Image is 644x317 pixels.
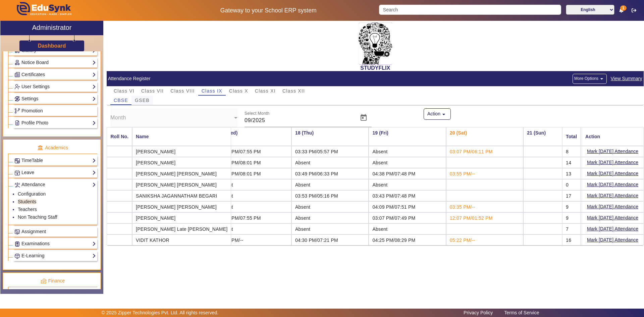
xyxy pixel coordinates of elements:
mat-card-header: Attendance Register [107,71,644,86]
a: Non Teaching Staff [18,214,57,220]
a: Teachers [18,207,37,212]
img: Branchoperations.png [15,108,20,113]
td: 03:53 PM/05:16 PM [291,190,369,201]
img: academic.png [37,145,43,151]
span: Class VI [114,89,135,93]
button: Mark [DATE] Attendance [586,236,639,244]
span: Class VII [141,89,164,93]
p: © 2025 Zipper Technologies Pvt. Ltd. All rights reserved. [102,309,219,316]
button: Action [424,108,451,120]
mat-cell: 0 [562,179,581,190]
h2: STUDYFLIX [107,65,644,71]
span: Class VIII [170,89,195,93]
span: Assignment [21,229,46,234]
a: Assignment [14,228,96,235]
button: More Options [573,74,607,84]
mat-cell: [PERSON_NAME] [PERSON_NAME] [132,179,231,190]
mat-cell: 7 [562,223,581,234]
a: Administrator [0,21,103,35]
td: Absent [291,212,369,223]
span: Class IX [202,89,222,93]
mat-cell: 14 [562,157,581,168]
td: Absent [214,190,291,201]
mat-icon: arrow_drop_down [598,75,605,82]
span: GSEB [135,98,150,103]
td: Absent [369,146,446,157]
mat-cell: [PERSON_NAME] [PERSON_NAME] [132,168,231,179]
button: Mark [DATE] Attendance [586,180,639,189]
td: Absent [214,201,291,212]
td: 12:07 PM/01:52 PM [446,212,523,223]
span: 1 [620,5,627,11]
span: CBSE [114,98,128,103]
td: Absent [291,223,369,234]
button: Mark [DATE] Attendance [586,225,639,233]
td: Absent [214,223,291,234]
th: 19 (Fri) [369,127,446,146]
td: 03:07 PM/07:49 PM [369,212,446,223]
td: 03:35 PM/-- [446,201,523,212]
button: Open calendar [356,110,372,126]
a: Terms of Service [501,308,542,317]
mat-cell: 16 [562,234,581,245]
h3: Dashboard [38,43,66,49]
td: 04:25 PM/08:29 PM [369,234,446,245]
th: 17 (Wed) [214,127,291,146]
th: 21 (Sun) [523,127,600,146]
mat-cell: [PERSON_NAME] [132,157,231,168]
mat-cell: [PERSON_NAME] [132,146,231,157]
td: Absent [291,157,369,168]
img: Assignments.png [15,229,20,234]
td: 03:07 PM/06:11 PM [446,146,523,157]
mat-cell: [PERSON_NAME] Late [PERSON_NAME] [132,223,231,234]
td: 05:22 PM/-- [446,234,523,245]
td: 05:50 PM/07:55 PM [214,146,291,157]
td: 03:33 PM/05:57 PM [291,146,369,157]
th: 20 (Sat) [446,127,523,146]
mat-header-cell: Name [132,127,231,146]
td: 03:55 PM/-- [446,168,523,179]
img: 2da83ddf-6089-4dce-a9e2-416746467bdd [359,22,392,65]
td: Absent [369,157,446,168]
span: View Summary [610,75,643,83]
button: Mark [DATE] Attendance [586,192,639,200]
a: Privacy Policy [460,308,496,317]
span: Promotion [21,108,43,113]
span: Class XII [282,89,305,93]
mat-header-cell: Roll No. [107,127,132,146]
mat-cell: 13 [562,168,581,179]
td: 03:49 PM/06:33 PM [291,168,369,179]
td: 03:47 PM/08:01 PM [214,168,291,179]
mat-cell: [PERSON_NAME] [132,212,231,223]
td: 03:43 PM/07:48 PM [369,190,446,201]
mat-cell: 8 [562,146,581,157]
a: Promotion [14,107,96,115]
button: Mark [DATE] Attendance [586,147,639,156]
td: Absent [291,179,369,190]
td: 04:09 PM/07:51 PM [369,201,446,212]
td: 04:15 PM/08:01 PM [214,157,291,168]
mat-cell: SANIKSHA JAGANNATHAM BEGARI [132,190,231,201]
img: finance.png [41,278,47,284]
span: Class XI [255,89,276,93]
td: Absent [369,179,446,190]
th: 18 (Thu) [291,127,369,146]
td: Absent [214,179,291,190]
mat-cell: 9 [562,212,581,223]
mat-cell: 17 [562,190,581,201]
mat-header-cell: Action [582,127,644,146]
a: Configuration [18,191,46,197]
mat-cell: VIDIT KATHOR [132,234,231,245]
mat-cell: [PERSON_NAME] [PERSON_NAME] [132,201,231,212]
span: Class X [229,89,248,93]
h5: Gateway to your School ERP system [165,7,372,14]
td: 04:38 PM/07:48 PM [369,168,446,179]
p: Academics [8,144,97,151]
mat-icon: arrow_drop_down [440,111,447,118]
td: 04:23 PM/-- [214,234,291,245]
button: Mark [DATE] Attendance [586,169,639,178]
mat-label: Select Month [245,111,270,116]
td: Absent [291,201,369,212]
button: Mark [DATE] Attendance [586,203,639,211]
mat-cell: 9 [562,201,581,212]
